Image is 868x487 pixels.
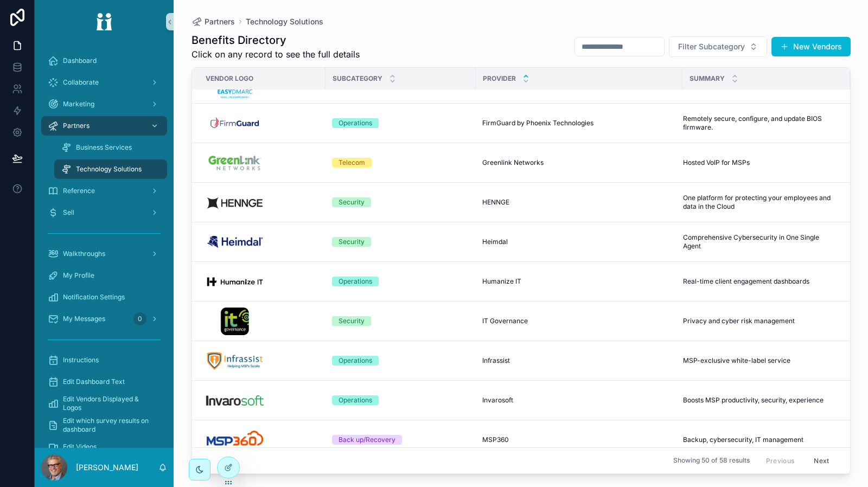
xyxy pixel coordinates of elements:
a: Sell [41,203,167,222]
a: HENNGE [482,198,676,207]
a: Humanize IT [482,277,676,286]
a: Heimdal [482,238,676,246]
a: Collaborate [41,73,167,92]
a: Back up/Recovery [332,435,469,445]
a: Remotely secure, configure, and update BIOS firmware. [683,114,837,132]
span: Provider [483,74,516,83]
span: Edit Videos [63,443,97,451]
span: Humanize IT [482,277,521,286]
span: Walkthroughs [63,249,105,258]
span: Click on any record to see the full details [192,48,360,61]
span: My Profile [63,271,94,280]
span: Filter Subcategory [678,41,745,52]
span: Greenlink Networks [482,158,544,167]
span: Hosted VoIP for MSPs [683,158,750,167]
span: Edit Vendors Displayed & Logos [63,395,156,412]
div: Operations [339,356,372,366]
div: Operations [339,118,372,128]
a: Edit Dashboard Text [41,372,167,392]
a: Instructions [41,350,167,370]
div: Operations [339,277,372,286]
span: Dashboard [63,56,97,65]
span: Business Services [76,143,132,152]
a: Operations [332,118,469,128]
a: Telecom [332,158,469,168]
img: Infrassit-Portal.png [205,345,265,376]
span: Backup, cybersecurity, IT management [683,435,803,444]
div: Back up/Recovery [339,435,395,445]
span: MSP360 [482,435,509,444]
a: My Messages0 [41,309,167,329]
a: Walkthroughs [41,244,167,264]
span: Real-time client engagement dashboards [683,277,809,286]
a: Security [332,316,469,326]
div: Security [339,237,365,247]
a: IT-Governace-Portal.png [205,306,319,336]
a: Operations [332,395,469,405]
a: Hosted VoIP for MSPs [683,158,837,167]
span: Vendor Logo [206,74,253,83]
span: Reference [63,187,95,195]
a: Greenlink Networks [482,158,676,167]
span: Sell [63,208,74,217]
a: IT Governance [482,317,676,325]
span: Notification Settings [63,293,125,302]
span: Technology Solutions [76,165,142,174]
a: MSP-exclusive white-label service [683,356,837,365]
a: Notification Settings [41,287,167,307]
div: 0 [133,312,146,325]
span: MSP-exclusive white-label service [683,356,790,365]
span: Instructions [63,356,99,364]
button: Select Button [669,36,767,57]
div: Telecom [339,158,365,168]
a: Operations [332,277,469,286]
a: hennge.png [205,187,319,217]
a: Invorasoft-Portal.png [205,385,319,415]
a: FirmGuard by Phoenix Technologies [482,119,676,127]
div: Operations [339,395,372,405]
img: Greenlink-Networks-Portal.png [205,148,265,178]
a: Invarosoft [482,396,676,405]
a: Partners [41,116,167,136]
span: IT Governance [482,317,528,325]
a: Edit Vendors Displayed & Logos [41,394,167,413]
a: Operations [332,356,469,366]
a: Edit Videos [41,437,167,457]
a: Boosts MSP productivity, security, experience [683,396,837,405]
span: Boosts MSP productivity, security, experience [683,396,824,405]
span: Edit which survey results on dashboard [63,416,156,434]
span: HENNGE [482,198,509,207]
span: Showing 50 of 58 results [673,457,750,465]
span: FirmGuard by Phoenix Technologies [482,119,593,127]
img: firmguard.png [205,108,265,138]
a: Infrassit-Portal.png [205,345,319,376]
a: One platform for protecting your employees and data in the Cloud [683,194,837,211]
div: Security [339,316,365,326]
a: Privacy and cyber risk management [683,317,837,325]
a: Comprehensive Cybersecurity in One Single Agent [683,233,837,251]
div: Security [339,197,365,207]
a: Real-time client engagement dashboards [683,277,837,286]
a: Edit which survey results on dashboard [41,415,167,435]
img: IT-Governace-Portal.png [205,306,265,336]
a: Marketing [41,94,167,114]
a: MSP360-Portal.png [205,425,319,455]
img: Humanize-IT-Portal.png [205,266,265,297]
div: scrollable content [35,43,174,448]
p: [PERSON_NAME] [76,462,138,473]
img: hennge.png [205,187,265,217]
a: New Vendors [771,37,851,56]
a: Heimdal-Logo-portal.png [205,227,319,257]
a: Security [332,237,469,247]
a: Technology Solutions [246,16,323,27]
span: Infrassist [482,356,510,365]
span: Heimdal [482,238,508,246]
a: Technology Solutions [54,159,167,179]
span: Partners [205,16,235,27]
a: Dashboard [41,51,167,71]
a: MSP360 [482,435,676,444]
span: Marketing [63,100,94,108]
a: Backup, cybersecurity, IT management [683,435,837,444]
